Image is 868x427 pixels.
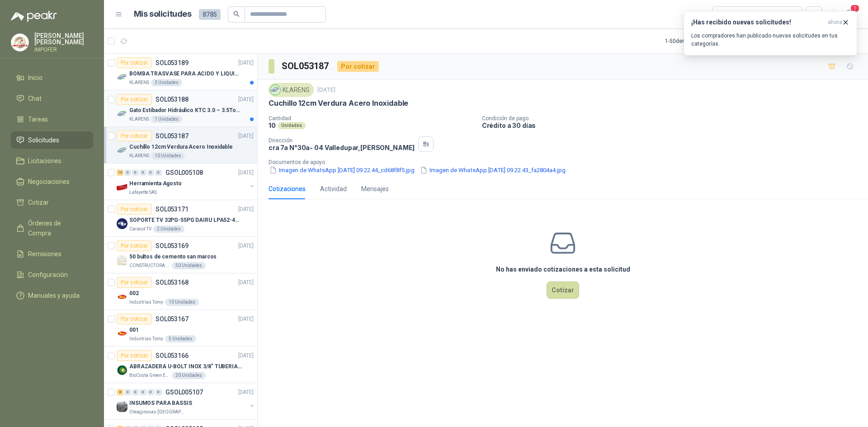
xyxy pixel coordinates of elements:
div: 1 Unidades [151,116,182,123]
p: [PERSON_NAME] [PERSON_NAME] [34,33,93,45]
p: Dirección [269,137,415,144]
a: Por cotizarSOL053187[DATE] Company LogoCuchillo 12cm Verdura Acero InoxidableKLARENS10 Unidades [104,127,257,164]
button: Imagen de WhatsApp [DATE] 09.22.43_fa2804a4.jpg [419,165,566,175]
span: search [233,11,240,17]
p: BioCosta Green Energy S.A.S [129,372,170,379]
div: 20 Unidades [172,372,206,379]
p: 50 bultos de cemento san marcos [129,253,217,261]
img: Company Logo [117,108,127,119]
p: IMPOFER [34,47,93,52]
p: Cantidad [269,115,475,122]
p: SOL053171 [156,206,189,212]
h1: Mis solicitudes [134,8,192,21]
div: Todas [718,9,737,19]
a: Chat [11,90,93,107]
div: 0 [124,169,131,176]
div: 0 [124,389,131,395]
p: [DATE] [317,86,335,94]
img: Company Logo [117,401,127,412]
div: Por cotizar [117,57,152,68]
div: Por cotizar [117,277,152,288]
span: Configuración [28,270,68,280]
img: Company Logo [117,72,127,83]
span: Órdenes de Compra [28,218,85,238]
a: Cotizar [11,194,93,211]
div: 8 [117,389,123,395]
img: Logo peakr [11,11,57,22]
button: ¡Has recibido nuevas solicitudes!ahora Los compradores han publicado nuevas solicitudes en tus ca... [684,11,857,56]
div: Mensajes [361,184,389,194]
p: Lafayette SAS [129,189,157,196]
p: [DATE] [238,205,254,214]
img: Company Logo [117,328,127,339]
div: 1 - 50 de 6079 [665,34,724,48]
button: Imagen de WhatsApp [DATE] 09.22.44_cd68f8f5.jpg [269,165,415,175]
p: Cuchillo 12cm Verdura Acero Inoxidable [129,143,232,151]
a: Configuración [11,266,93,283]
a: Por cotizarSOL053189[DATE] Company LogoBOMBA TRASVASE PARA ACIDO Y LIQUIDOS CORROSIVOKLARENS3 Uni... [104,54,257,90]
p: SOL053166 [156,352,189,359]
p: INSUMOS PARA BASSIS [129,399,192,408]
p: SOL053169 [156,243,189,249]
span: Negociaciones [28,177,70,187]
img: Company Logo [117,291,127,302]
a: 10 0 0 0 0 0 GSOL005108[DATE] Company LogoHerramienta AgostoLafayette SAS [117,167,255,196]
a: Por cotizarSOL053169[DATE] Company Logo50 bultos de cemento san marcosCONSTRUCTORA GRUPO FIP50 Un... [104,237,257,273]
p: [DATE] [238,132,254,141]
p: 10 [269,122,276,129]
p: Condición de pago [482,115,864,122]
p: GSOL005108 [165,169,203,176]
div: 0 [140,389,146,395]
span: Tareas [28,114,48,124]
img: Company Logo [117,255,127,266]
img: Company Logo [11,34,28,51]
a: Tareas [11,111,93,128]
p: SOL053189 [156,60,189,66]
div: 10 Unidades [151,152,185,160]
div: Por cotizar [117,314,152,324]
p: 002 [129,289,139,298]
div: 2 Unidades [153,225,184,233]
p: Documentos de apoyo [269,159,864,165]
p: KLARENS [129,152,149,160]
p: 001 [129,326,139,334]
p: cra 7a N°30a- 04 Valledupar , [PERSON_NAME] [269,144,415,151]
div: 10 Unidades [165,299,199,306]
img: Company Logo [117,218,127,229]
div: Por cotizar [117,204,152,215]
img: Company Logo [117,182,127,192]
p: [DATE] [238,242,254,250]
a: Por cotizarSOL053167[DATE] Company Logo001Industrias Tomy5 Unidades [104,310,257,347]
a: Inicio [11,69,93,86]
div: 0 [155,169,162,176]
div: Cotizaciones [269,184,306,194]
div: 0 [140,169,146,176]
span: Chat [28,94,42,103]
div: Unidades [278,122,306,129]
h3: SOL053187 [282,59,330,73]
p: Crédito a 30 días [482,122,864,129]
p: Gato Estibador Hidráulico KTC 3.0 – 3.5Ton 1.2mt HPT [129,106,242,115]
span: Solicitudes [28,135,59,145]
p: Cuchillo 12cm Verdura Acero Inoxidable [269,99,408,108]
button: Cotizar [547,282,579,299]
p: SOL053167 [156,316,189,322]
p: ABRAZADERA U-BOLT INOX 3/8" TUBERIA 4" [129,362,242,371]
a: Licitaciones [11,152,93,169]
p: [DATE] [238,315,254,324]
a: Negociaciones [11,173,93,190]
p: [DATE] [238,95,254,104]
a: Órdenes de Compra [11,215,93,242]
div: Por cotizar [117,240,152,251]
div: 0 [132,389,139,395]
div: 3 Unidades [151,79,182,86]
div: Por cotizar [117,350,152,361]
img: Company Logo [270,85,280,95]
p: SOL053188 [156,96,189,103]
span: ahora [828,19,842,26]
p: KLARENS [129,116,149,123]
a: Por cotizarSOL053171[DATE] Company LogoSOPORTE TV 32PG-55PG DAIRU LPA52-446KIT2Caracol TV2 Unidades [104,200,257,237]
button: 1 [841,6,857,23]
div: Por cotizar [337,61,379,72]
div: Por cotizar [117,131,152,141]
